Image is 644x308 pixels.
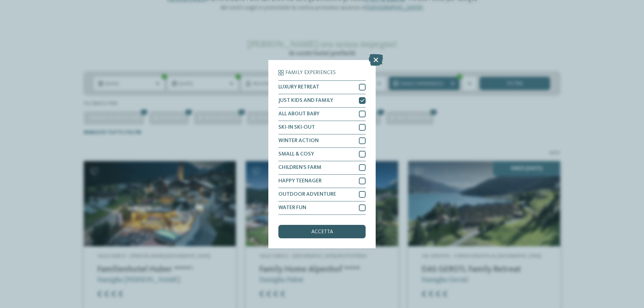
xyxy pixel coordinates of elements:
[311,229,333,235] span: accetta
[278,84,319,90] span: LUXURY RETREAT
[278,125,315,130] span: SKI-IN SKI-OUT
[278,178,322,184] span: HAPPY TEENAGER
[278,98,333,103] span: JUST KIDS AND FAMILY
[278,138,319,143] span: WINTER ACTION
[278,192,336,197] span: OUTDOOR ADVENTURE
[278,165,321,170] span: CHILDREN’S FARM
[278,111,319,117] span: ALL ABOUT BABY
[278,205,306,210] span: WATER FUN
[285,70,336,75] span: Family Experiences
[278,151,314,157] span: SMALL & COSY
